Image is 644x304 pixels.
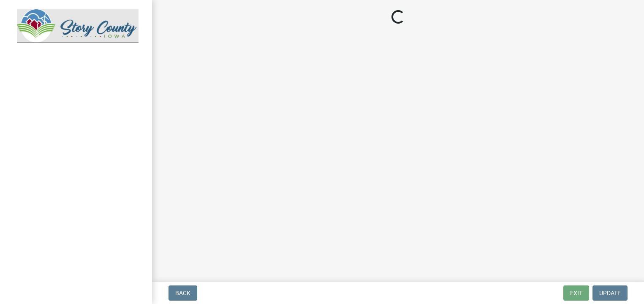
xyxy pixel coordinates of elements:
button: Update [592,285,628,301]
span: Back [175,290,190,296]
span: Update [599,290,621,296]
img: Story County, Iowa [17,9,139,43]
button: Exit [563,285,589,301]
button: Back [168,285,197,301]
